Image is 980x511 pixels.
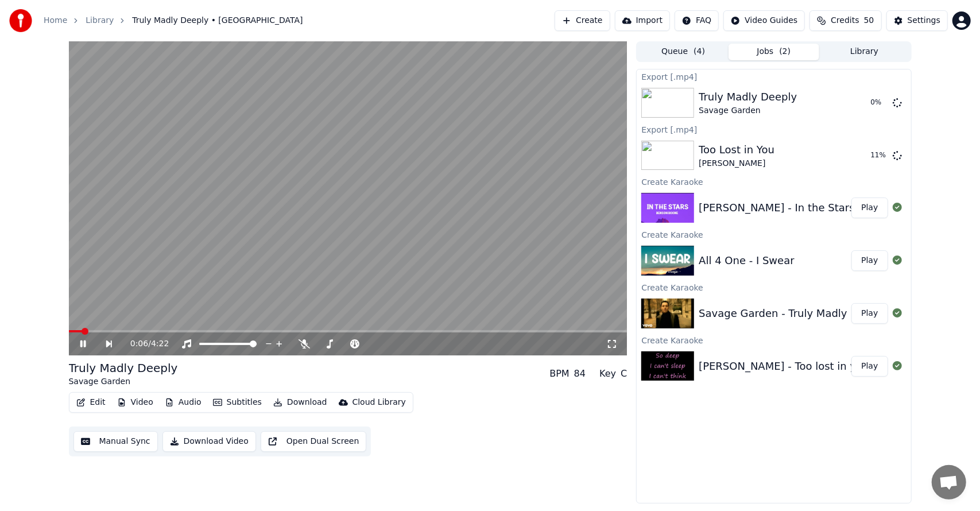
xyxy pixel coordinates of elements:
[908,15,940,26] div: Settings
[86,15,114,26] a: Library
[44,15,303,26] nav: breadcrumb
[637,122,911,136] div: Export [.mp4]
[44,15,67,26] a: Home
[675,10,719,31] button: FAQ
[69,360,178,376] div: Truly Madly Deeply
[699,142,774,158] div: Too Lost in You
[69,376,178,388] div: Savage Garden
[699,358,869,374] div: [PERSON_NAME] - Too lost in you
[132,15,303,26] span: Truly Madly Deeply • [GEOGRAPHIC_DATA]
[831,15,859,26] span: Credits
[699,105,797,117] div: Savage Garden
[729,44,819,60] button: Jobs
[72,394,110,411] button: Edit
[819,44,910,60] button: Library
[871,151,888,160] div: 11 %
[723,10,805,31] button: Video Guides
[699,158,774,169] div: [PERSON_NAME]
[932,465,966,500] div: Open chat
[637,175,911,188] div: Create Karaoke
[162,431,256,452] button: Download Video
[269,394,332,411] button: Download
[637,333,911,347] div: Create Karaoke
[208,394,266,411] button: Subtitles
[574,367,586,381] div: 84
[809,10,881,31] button: Credits50
[779,46,791,57] span: ( 2 )
[886,10,948,31] button: Settings
[871,98,888,107] div: 0 %
[615,10,670,31] button: Import
[637,227,911,241] div: Create Karaoke
[555,10,610,31] button: Create
[864,15,874,26] span: 50
[851,250,888,271] button: Play
[130,338,148,350] span: 0:06
[694,46,705,57] span: ( 4 )
[699,253,794,269] div: All 4 One - I Swear
[851,198,888,218] button: Play
[130,338,158,350] div: /
[151,338,169,350] span: 4:22
[113,394,158,411] button: Video
[637,69,911,83] div: Export [.mp4]
[160,394,206,411] button: Audio
[621,367,627,381] div: C
[851,303,888,324] button: Play
[549,367,569,381] div: BPM
[638,44,729,60] button: Queue
[699,305,886,322] div: Savage Garden - Truly Madly Deeply
[9,9,32,32] img: youka
[851,356,888,377] button: Play
[699,89,797,105] div: Truly Madly Deeply
[599,367,616,381] div: Key
[73,431,158,452] button: Manual Sync
[261,431,367,452] button: Open Dual Screen
[637,280,911,294] div: Create Karaoke
[353,397,406,408] div: Cloud Library
[699,200,854,216] div: [PERSON_NAME] - In the Stars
